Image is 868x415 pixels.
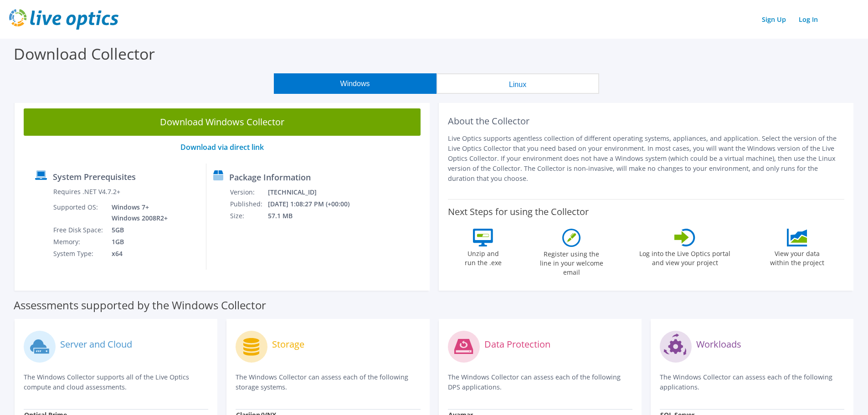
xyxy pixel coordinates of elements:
[53,201,105,224] td: Supported OS:
[53,224,105,236] td: Free Disk Space:
[230,210,267,222] td: Size:
[24,108,421,136] a: Download Windows Collector
[14,301,266,310] label: Assessments supported by the Windows Collector
[696,340,741,349] label: Workloads
[660,372,844,392] p: The Windows Collector can assess each of the following applications.
[267,210,362,222] td: 57.1 MB
[437,73,599,94] button: Linux
[757,13,791,26] a: Sign Up
[9,9,118,30] img: live_optics_svg.svg
[764,246,830,267] label: View your data within the project
[274,73,437,94] button: Windows
[105,248,169,260] td: x64
[272,340,304,349] label: Storage
[105,224,169,236] td: 5GB
[448,206,589,217] label: Next Steps for using the Collector
[537,247,606,277] label: Register using the line in your welcome email
[60,340,132,349] label: Server and Cloud
[230,198,267,210] td: Published:
[448,133,845,184] p: Live Optics supports agentless collection of different operating systems, appliances, and applica...
[639,246,731,267] label: Log into the Live Optics portal and view your project
[236,372,420,392] p: The Windows Collector can assess each of the following storage systems.
[448,372,632,392] p: The Windows Collector can assess each of the following DPS applications.
[462,246,504,267] label: Unzip and run the .exe
[105,236,169,248] td: 1GB
[53,236,105,248] td: Memory:
[794,13,822,26] a: Log In
[267,186,362,198] td: [TECHNICAL_ID]
[14,43,155,64] label: Download Collector
[448,116,845,127] h2: About the Collector
[484,340,550,349] label: Data Protection
[229,173,311,182] label: Package Information
[53,248,105,260] td: System Type:
[24,372,208,392] p: The Windows Collector supports all of the Live Optics compute and cloud assessments.
[180,142,264,152] a: Download via direct link
[230,186,267,198] td: Version:
[267,198,362,210] td: [DATE] 1:08:27 PM (+00:00)
[105,201,169,224] td: Windows 7+ Windows 2008R2+
[53,172,136,181] label: System Prerequisites
[53,187,120,196] label: Requires .NET V4.7.2+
